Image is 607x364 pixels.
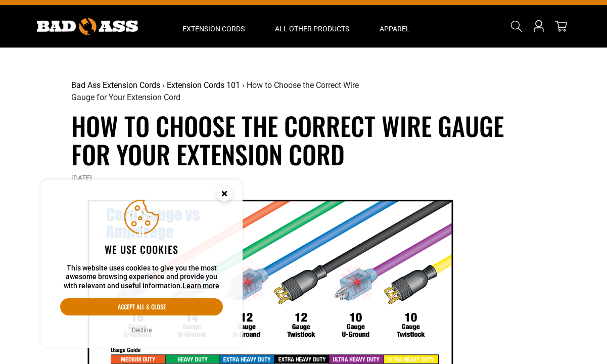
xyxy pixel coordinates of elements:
h1: How to Choose the Correct Wire Gauge for Your Extension Cord [71,111,536,168]
a: Bad Ass Extension Cords [71,80,160,90]
time: [DATE] [71,174,92,182]
a: Learn more [182,282,219,290]
a: Extension Cords 101 [167,80,240,90]
button: Accept all & close [60,298,223,315]
nav: breadcrumbs [71,79,381,104]
span: All Other Products [275,24,349,33]
span: Extension Cords [182,24,245,33]
span: › [162,80,165,90]
span: › [242,80,245,90]
h2: We use cookies [60,243,223,256]
summary: Apparel [364,5,425,48]
p: This website uses cookies to give you the most awesome browsing experience and provide you with r... [60,264,223,291]
button: Decline [129,325,155,335]
img: Bad Ass Extension Cords [37,18,138,35]
summary: All Other Products [260,5,364,48]
summary: Extension Cords [167,5,260,48]
summary: Search [508,18,525,34]
aside: Cookie Consent [40,179,243,348]
span: Apparel [380,24,410,33]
